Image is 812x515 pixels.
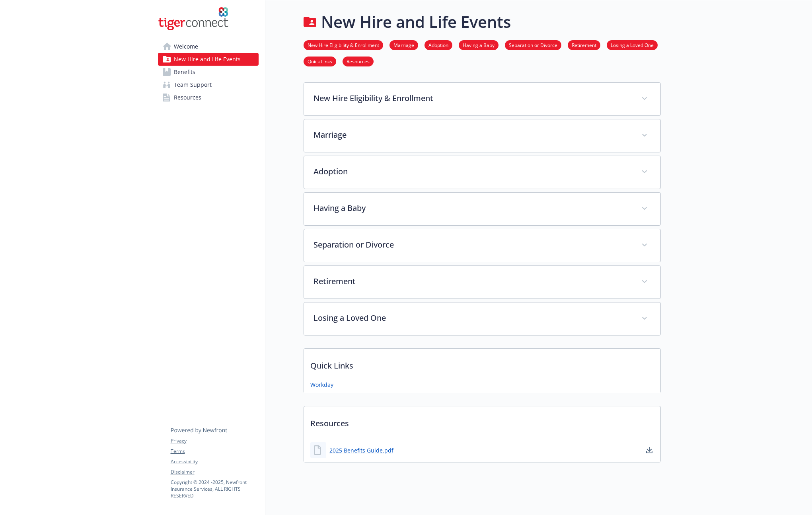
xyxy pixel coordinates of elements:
p: Losing a Loved One [314,312,632,324]
p: Having a Baby [314,202,632,214]
div: Retirement [304,266,660,298]
div: Separation or Divorce [304,229,660,262]
p: Adoption [314,166,632,178]
h1: New Hire and Life Events [321,10,511,34]
p: Separation or Divorce [314,239,632,251]
div: Having a Baby [304,193,660,225]
p: Copyright © 2024 - 2025 , Newfront Insurance Services, ALL RIGHTS RESERVED [171,479,258,499]
a: 2025 Benefits Guide.pdf [329,446,393,455]
a: Resources [158,91,259,104]
a: Separation or Divorce [505,41,561,49]
a: Privacy [171,437,258,445]
div: Adoption [304,156,660,189]
p: Quick Links [304,349,660,378]
a: download document [645,445,654,455]
a: Workday [310,380,333,389]
a: Losing a Loved One [607,41,658,49]
span: Welcome [174,40,198,53]
a: Accessibility [171,458,258,465]
a: Disclaimer [171,468,258,476]
p: New Hire Eligibility & Enrollment [314,92,632,104]
a: Retirement [568,41,600,49]
a: Team Support [158,78,259,91]
a: Terms [171,448,258,455]
p: Resources [304,406,660,436]
p: Retirement [314,275,632,287]
a: New Hire and Life Events [158,53,259,66]
a: Quick Links [304,57,336,65]
a: Resources [343,57,374,65]
div: New Hire Eligibility & Enrollment [304,83,660,115]
div: Losing a Loved One [304,302,660,335]
span: Benefits [174,66,195,78]
a: New Hire Eligibility & Enrollment [304,41,383,49]
span: Team Support [174,78,212,91]
a: Having a Baby [459,41,498,49]
div: Marriage [304,119,660,152]
a: Adoption [424,41,452,49]
p: Marriage [314,129,632,141]
a: Welcome [158,40,259,53]
a: Benefits [158,66,259,78]
span: New Hire and Life Events [174,53,241,66]
span: Resources [174,91,201,104]
a: Marriage [389,41,418,49]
